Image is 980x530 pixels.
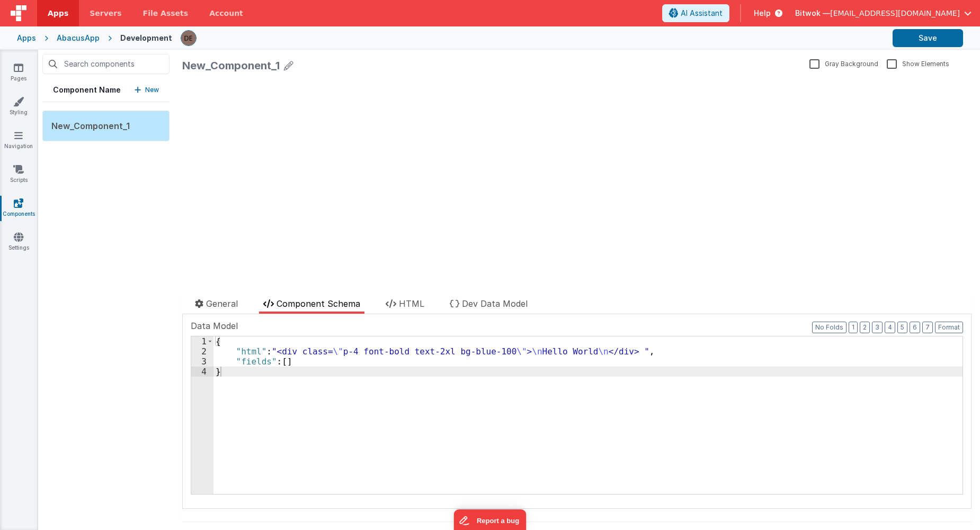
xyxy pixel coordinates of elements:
[885,322,895,333] button: 4
[53,85,121,95] h5: Component Name
[935,322,963,333] button: Format
[90,8,121,19] span: Servers
[57,33,100,43] div: AbacusApp
[809,58,878,68] label: Gray Background
[897,322,907,333] button: 5
[681,8,723,19] span: AI Assistant
[191,367,213,377] div: 4
[145,85,159,95] p: New
[143,8,189,19] span: File Assets
[662,4,729,22] button: AI Assistant
[191,357,213,367] div: 3
[181,31,196,45] img: e7fe25dfebe04b7fa32e5015350e2f18
[120,33,172,43] div: Development
[795,8,972,19] button: Bitwok — [EMAIL_ADDRESS][DOMAIN_NAME]
[135,85,159,95] button: New
[51,121,130,131] span: New_Component_1
[182,58,280,73] div: New_Component_1
[860,322,870,333] button: 2
[812,322,847,333] button: No Folds
[399,298,424,309] span: HTML
[754,8,771,19] span: Help
[191,346,213,357] div: 2
[191,319,238,332] span: Data Model
[277,298,360,309] span: Component Schema
[795,8,830,19] span: Bitwok —
[206,298,238,309] span: General
[893,29,963,47] button: Save
[887,58,949,68] label: Show Elements
[849,322,858,333] button: 1
[42,54,170,74] input: Search components
[830,8,960,19] span: [EMAIL_ADDRESS][DOMAIN_NAME]
[17,33,36,43] div: Apps
[462,298,528,309] span: Dev Data Model
[910,322,920,333] button: 6
[872,322,883,333] button: 3
[922,322,933,333] button: 7
[191,336,213,346] div: 1
[48,8,68,19] span: Apps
